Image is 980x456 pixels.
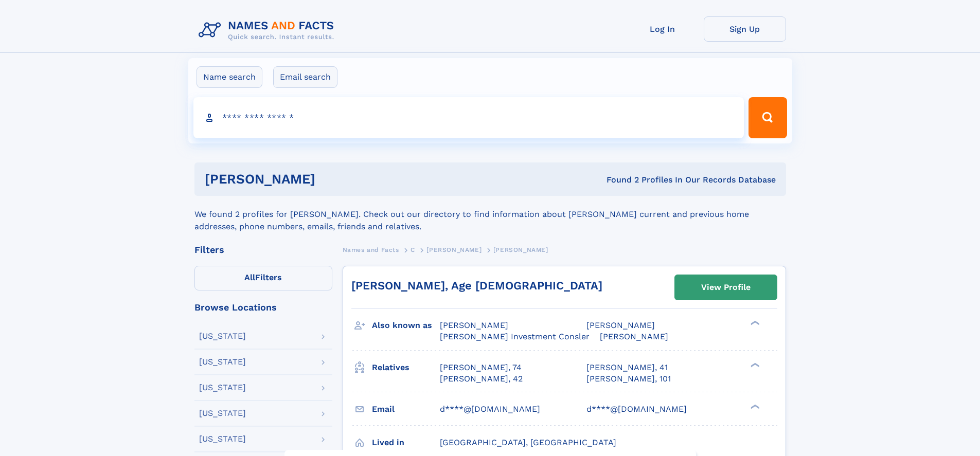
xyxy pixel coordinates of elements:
[493,246,548,253] span: [PERSON_NAME]
[586,373,671,385] a: [PERSON_NAME], 101
[411,243,415,256] a: C
[199,358,246,366] div: [US_STATE]
[440,362,522,373] a: [PERSON_NAME], 74
[199,409,246,417] div: [US_STATE]
[440,373,523,385] a: [PERSON_NAME], 42
[675,275,777,300] a: View Profile
[194,196,786,233] div: We found 2 profiles for [PERSON_NAME]. Check out our directory to find information about [PERSON_...
[351,279,602,292] a: [PERSON_NAME], Age [DEMOGRAPHIC_DATA]
[440,437,616,447] span: [GEOGRAPHIC_DATA], [GEOGRAPHIC_DATA]
[199,384,246,392] div: [US_STATE]
[621,16,704,42] a: Log In
[372,400,440,418] h3: Email
[193,97,744,138] input: search input
[701,276,751,299] div: View Profile
[704,16,786,42] a: Sign Up
[372,317,440,334] h3: Also known as
[411,246,415,253] span: C
[426,246,482,253] span: [PERSON_NAME]
[586,320,655,330] span: [PERSON_NAME]
[748,403,760,410] div: ❯
[273,66,337,88] label: Email search
[199,435,246,443] div: [US_STATE]
[372,434,440,451] h3: Lived in
[244,272,255,282] span: All
[194,303,332,312] div: Browse Locations
[194,245,332,254] div: Filters
[440,332,590,341] span: [PERSON_NAME] Investment Consler
[199,332,246,340] div: [US_STATE]
[194,266,332,290] label: Filters
[194,16,343,44] img: Logo Names and Facts
[749,97,787,138] button: Search Button
[197,66,262,88] label: Name search
[461,174,776,186] div: Found 2 Profiles In Our Records Database
[748,361,760,368] div: ❯
[748,320,760,326] div: ❯
[343,243,399,256] a: Names and Facts
[372,359,440,376] h3: Relatives
[440,320,508,330] span: [PERSON_NAME]
[586,362,668,373] a: [PERSON_NAME], 41
[205,173,461,186] h1: [PERSON_NAME]
[600,332,668,341] span: [PERSON_NAME]
[426,243,482,256] a: [PERSON_NAME]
